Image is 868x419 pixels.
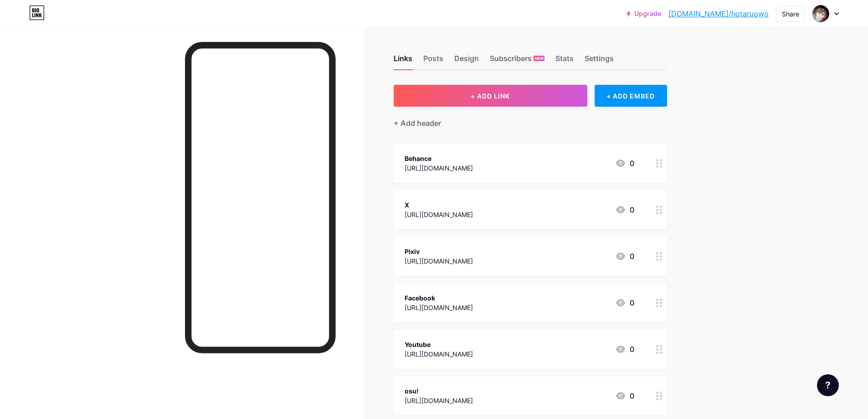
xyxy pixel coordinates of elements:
[615,297,634,308] div: 0
[405,200,473,210] div: X
[405,293,473,303] div: Facebook
[490,53,544,69] div: Subscribers
[668,8,769,19] a: [DOMAIN_NAME]/hotaruowo
[615,344,634,355] div: 0
[595,85,667,107] div: + ADD EMBED
[394,53,412,69] div: Links
[615,158,634,169] div: 0
[405,256,473,266] div: [URL][DOMAIN_NAME]
[405,163,473,173] div: [URL][DOMAIN_NAME]
[405,386,473,396] div: osu!
[405,154,473,163] div: Behance
[405,396,473,405] div: [URL][DOMAIN_NAME]
[405,303,473,312] div: [URL][DOMAIN_NAME]
[423,53,443,69] div: Posts
[405,349,473,359] div: [URL][DOMAIN_NAME]
[454,53,479,69] div: Design
[405,247,473,256] div: Pixiv
[782,9,799,19] div: Share
[627,10,661,17] a: Upgrade
[405,340,473,349] div: Youtube
[615,204,634,215] div: 0
[535,56,544,61] span: NEW
[394,118,441,129] div: + Add header
[471,92,510,100] span: + ADD LINK
[555,53,574,69] div: Stats
[615,251,634,262] div: 0
[615,390,634,401] div: 0
[812,5,829,22] img: hotaruowo
[405,210,473,219] div: [URL][DOMAIN_NAME]
[585,53,614,69] div: Settings
[394,85,587,107] button: + ADD LINK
